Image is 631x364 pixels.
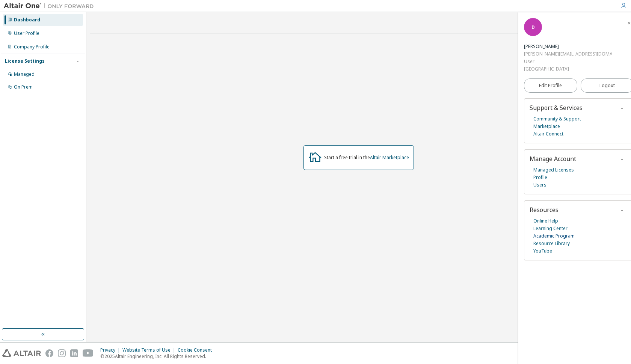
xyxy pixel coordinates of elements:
a: Altair Connect [533,130,563,138]
a: Academic Program [533,232,575,240]
img: instagram.svg [58,349,66,357]
a: Community & Support [533,115,581,123]
img: youtube.svg [83,349,94,357]
span: Logout [599,82,615,89]
img: linkedin.svg [70,349,78,357]
div: Cookie Consent [178,347,216,353]
a: Learning Center [533,225,568,232]
div: Company Profile [14,44,50,50]
p: © 2025 Altair Engineering, Inc. All Rights Reserved. [100,353,216,359]
img: facebook.svg [45,349,53,357]
a: YouTube [533,247,552,255]
span: D [531,24,535,30]
div: Privacy [100,347,122,353]
div: Managed [14,71,35,77]
a: Profile [533,174,547,181]
a: Altair Marketplace [370,154,409,161]
a: Resource Library [533,240,570,247]
div: Deepak Prasanna Kannan [524,43,612,50]
div: [PERSON_NAME][EMAIL_ADDRESS][DOMAIN_NAME] [524,50,612,58]
span: Support & Services [530,104,583,112]
div: [GEOGRAPHIC_DATA] [524,65,612,73]
div: User Profile [14,30,39,36]
a: Edit Profile [524,78,577,93]
span: Edit Profile [539,83,562,89]
div: Website Terms of Use [122,347,178,353]
a: Managed Licenses [533,166,574,174]
span: Resources [530,206,559,214]
img: Altair One [4,2,98,10]
span: Manage Account [530,155,576,163]
div: User [524,58,612,65]
div: On Prem [14,84,33,90]
div: License Settings [5,58,45,64]
a: Marketplace [533,123,560,130]
a: Users [533,181,546,189]
div: Dashboard [14,17,40,23]
div: Start a free trial in the [324,155,409,161]
a: Online Help [533,217,558,225]
img: altair_logo.svg [2,349,41,357]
